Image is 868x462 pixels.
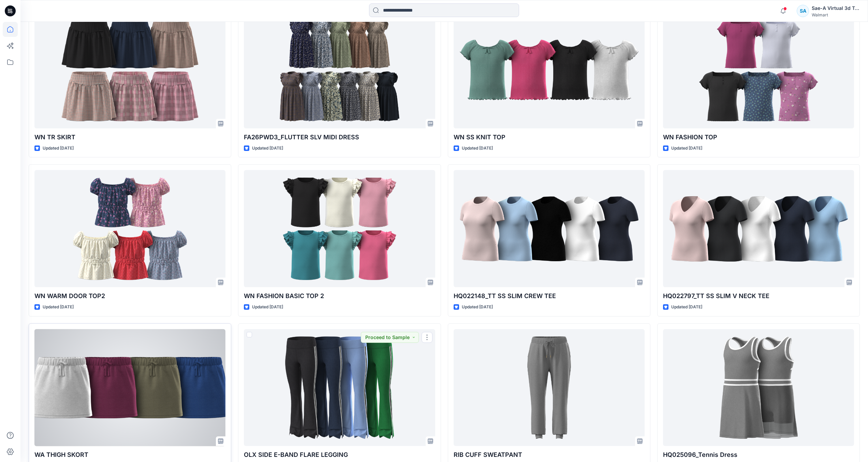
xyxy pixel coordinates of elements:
p: Updated [DATE] [43,145,74,152]
p: HQ022797_TT SS SLIM V NECK TEE [663,291,854,301]
a: FA26PWD3_FLUTTER SLV MIDI DRESS [244,11,435,128]
a: WN FASHION TOP [663,11,854,128]
a: OLX SIDE E-BAND FLARE LEGGING [244,329,435,446]
a: HQ022797_TT SS SLIM V NECK TEE [663,170,854,287]
a: WN FASHION BASIC TOP 2 [244,170,435,287]
p: Updated [DATE] [43,304,74,311]
a: HQ022148_TT SS SLIM CREW TEE [454,170,645,287]
p: Updated [DATE] [462,304,493,311]
p: WN TR SKIRT [34,132,225,142]
p: OLX SIDE E-BAND FLARE LEGGING [244,450,435,460]
p: RIB CUFF SWEATPANT [454,450,645,460]
p: HQ025096_Tennis Dress [663,450,854,460]
p: Updated [DATE] [462,145,493,152]
p: Updated [DATE] [252,304,283,311]
div: Sae-A Virtual 3d Team [812,4,859,12]
a: WN SS KNIT TOP [454,11,645,128]
p: WN WARM DOOR TOP2 [34,291,225,301]
p: WN FASHION TOP [663,132,854,142]
p: FA26PWD3_FLUTTER SLV MIDI DRESS [244,132,435,142]
div: SA [797,5,809,17]
a: WA THIGH SKORT [34,329,225,446]
p: Updated [DATE] [671,145,702,152]
p: Updated [DATE] [671,304,702,311]
p: HQ022148_TT SS SLIM CREW TEE [454,291,645,301]
p: Updated [DATE] [252,145,283,152]
div: Walmart [812,12,859,17]
p: WN SS KNIT TOP [454,132,645,142]
p: WA THIGH SKORT [34,450,225,460]
a: HQ025096_Tennis Dress [663,329,854,446]
a: RIB CUFF SWEATPANT [454,329,645,446]
p: WN FASHION BASIC TOP 2 [244,291,435,301]
a: WN WARM DOOR TOP2 [34,170,225,287]
a: WN TR SKIRT [34,11,225,128]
